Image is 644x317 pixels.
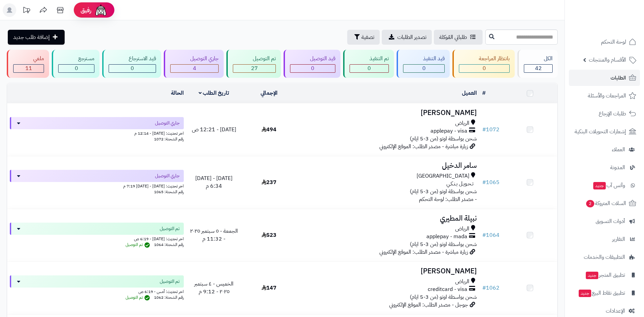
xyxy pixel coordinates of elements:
span: 2 [586,200,594,207]
div: تم التوصيل [233,55,276,63]
span: # [482,126,486,134]
div: بانتظار المراجعة [459,55,510,63]
span: إشعارات التحويلات البنكية [575,127,626,136]
a: الإجمالي [261,89,277,97]
a: الطلبات [569,70,640,86]
span: لوحة التحكم [601,37,626,47]
span: [DATE] - [DATE] 6:34 م [195,174,232,190]
a: طلباتي المُوكلة [434,30,483,45]
a: #1064 [482,231,499,239]
div: 0 [59,65,94,72]
span: السلات المتروكة [585,199,626,208]
span: طلبات الإرجاع [599,109,626,118]
div: قيد التنفيذ [403,55,445,63]
div: 0 [350,65,388,72]
span: 42 [535,64,542,72]
div: 0 [109,65,156,72]
h3: [PERSON_NAME] [299,267,477,275]
h3: سامر الدخيل [299,162,477,169]
span: الرياض [455,119,469,127]
a: أدوات التسويق [569,213,640,229]
span: طلباتي المُوكلة [439,33,467,41]
a: العميل [462,89,477,97]
div: 0 [403,65,444,72]
img: ai-face.png [94,3,108,17]
div: جاري التوصيل [170,55,219,63]
span: جديد [593,182,606,189]
span: جديد [586,272,598,279]
span: المراجعات والأسئلة [588,91,626,100]
a: تطبيق نقاط البيعجديد [569,285,640,301]
a: التطبيقات والخدمات [569,249,640,265]
div: اخر تحديث: [DATE] - [DATE] 7:19 م [10,182,184,189]
a: التقارير [569,231,640,247]
a: المراجعات والأسئلة [569,88,640,104]
a: الحالة [171,89,184,97]
span: المدونة [610,163,625,172]
div: 4 [171,65,218,72]
span: 0 [311,64,314,72]
img: logo-2.png [598,5,638,19]
span: الأقسام والمنتجات [589,55,626,65]
span: 494 [262,126,276,134]
div: ملغي [13,55,44,63]
span: تطبيق نقاط البيع [578,288,625,298]
a: ملغي 11 [5,50,50,78]
span: الإعدادات [606,306,625,316]
a: #1062 [482,284,499,292]
a: قيد الاسترجاع 0 [101,50,162,78]
span: إضافة طلب جديد [13,33,50,41]
span: 0 [422,64,426,72]
span: الطلبات [610,73,626,83]
span: رقم الشحنة: 1065 [154,189,184,195]
div: قيد الاسترجاع [109,55,156,63]
span: تصدير الطلبات [397,33,426,41]
div: مسترجع [58,55,94,63]
span: شحن بواسطة اوتو (من 3-5 ايام) [410,293,477,301]
span: الرياض [455,225,469,233]
span: 147 [262,284,276,292]
span: زيارة مباشرة - مصدر الطلب: الموقع الإلكتروني [379,248,468,256]
div: 0 [459,65,509,72]
div: اخر تحديث: [DATE] - 12:14 م [10,129,184,136]
span: # [482,284,486,292]
span: رقم الشحنة: 1064 [154,242,184,248]
span: الرياض [455,278,469,286]
a: تم التنفيذ 0 [342,50,395,78]
div: الكل [524,55,553,63]
a: لوحة التحكم [569,34,640,50]
span: تم التوصيل [126,242,152,248]
a: تصدير الطلبات [382,30,432,45]
span: تطبيق المتجر [585,270,625,280]
span: التطبيقات والخدمات [584,252,625,262]
span: applepay - mada [426,233,467,241]
span: 11 [25,64,32,72]
div: اخر تحديث: أمس - 6:19 ص [10,288,184,295]
a: مسترجع 0 [50,50,101,78]
span: رفيق [81,6,91,14]
span: 27 [251,64,258,72]
a: الكل42 [516,50,559,78]
a: طلبات الإرجاع [569,106,640,122]
span: تم التوصيل [160,278,180,285]
span: شحن بواسطة اوتو (من 3-5 ايام) [410,240,477,248]
span: التقارير [612,234,625,244]
a: تم التوصيل 27 [225,50,282,78]
span: # [482,178,486,186]
a: السلات المتروكة2 [569,195,640,211]
span: أدوات التسويق [596,217,625,226]
span: 4 [193,64,196,72]
h3: [PERSON_NAME] [299,109,477,117]
a: تحديثات المنصة [18,3,35,19]
span: تم التوصيل [160,225,180,232]
span: العملاء [612,145,625,154]
span: 0 [75,64,78,72]
div: اخر تحديث: [DATE] - 6:19 ص [10,235,184,242]
a: قيد التنفيذ 0 [395,50,451,78]
span: وآتس آب [593,181,625,190]
div: 27 [233,65,275,72]
span: creditcard - visa [428,286,467,293]
span: تـحـويـل بـنـكـي [446,180,473,188]
span: شحن بواسطة اوتو (من 3-5 ايام) [410,135,477,143]
span: الخميس - ٤ سبتمبر ٢٠٢٥ - 9:12 م [194,280,234,296]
